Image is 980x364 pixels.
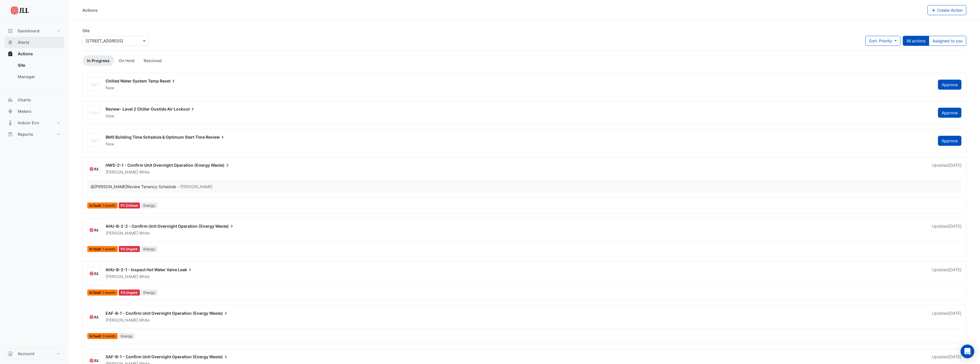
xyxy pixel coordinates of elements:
[102,204,115,207] span: 1 month
[937,8,963,13] span: Create Action
[119,246,140,252] div: P2 Urgent
[7,97,13,103] app-icon: Charts
[174,106,195,112] span: Lockout
[18,97,31,103] span: Charts
[87,246,118,252] span: In fault
[106,113,114,118] span: New
[119,202,140,208] div: P1 Critical
[5,129,64,140] button: Reports
[932,162,961,175] div: Updated
[106,141,114,146] span: New
[106,318,138,322] span: [PERSON_NAME]
[178,267,193,273] span: Leak
[102,335,115,338] span: 1 month
[139,55,166,66] a: Resolved
[177,184,213,190] span: – [PERSON_NAME]
[106,311,208,316] span: EAF-B-1 - Confirm Unit Overnight Operation (Energy
[102,247,115,251] span: 1 month
[141,246,157,252] span: Energy
[938,136,961,146] button: Approve
[211,162,230,168] span: Waste)
[5,106,64,117] button: Meters
[5,348,64,359] button: Account
[5,25,64,37] button: Dashboard
[938,80,961,90] button: Approve
[865,36,900,46] button: Sort: Priority
[932,267,961,280] div: Updated
[949,311,961,316] span: Tue 12-Aug-2025 15:26 AEST
[949,267,961,272] span: Tue 12-Aug-2025 15:06 AEST
[5,48,64,60] button: Actions
[139,169,150,175] span: White
[903,36,929,46] button: All actions
[114,55,139,66] a: On Hold
[18,51,33,57] span: Actions
[141,202,157,208] span: Energy
[102,291,115,294] span: 1 month
[5,94,64,106] button: Charts
[961,345,974,358] div: Open Intercom Messenger
[209,354,229,360] span: Waste)
[7,51,13,57] app-icon: Actions
[18,351,34,357] span: Account
[106,78,159,83] span: Chilled Water System Temp
[139,317,150,323] span: White
[82,7,98,13] div: Actions
[106,354,208,359] span: SAF-B-1 - Confirm Unit Overnight Operation (Energy
[18,131,33,137] span: Reports
[7,109,13,114] app-icon: Meters
[119,290,140,296] div: P2 Urgent
[82,55,114,66] a: In Progress
[91,184,176,190] div: Review Tenancy Schedule
[106,107,173,111] span: Review- Level 2 Chiller Oustide Air
[106,231,138,235] span: [PERSON_NAME]
[18,109,31,114] span: Meters
[88,227,101,233] img: JLL QIC
[18,28,39,34] span: Dashboard
[88,358,101,363] img: JLL QIC
[949,354,961,359] span: Tue 12-Aug-2025 15:16 AEST
[106,274,138,279] span: [PERSON_NAME]
[88,271,101,276] img: JLL QIC
[927,5,967,15] button: Create Action
[82,27,90,34] label: Site
[106,267,177,272] span: AHU-B-2-1 - Inspect Hot Water Valve
[949,163,961,168] span: Thu 07-Aug-2025 10:25 AEST
[106,163,210,168] span: HWS-2-1 - Confirm Unit Overnight Operation (Energy
[7,5,33,16] img: Company Logo
[949,224,961,229] span: Tue 12-Aug-2025 15:26 AEST
[215,223,235,229] span: Waste)
[87,333,118,339] span: In fault
[5,60,64,85] div: Actions
[160,78,176,84] span: Reset
[929,36,966,46] button: Assigned to you
[139,230,150,236] span: White
[7,40,13,45] app-icon: Alerts
[13,71,64,82] a: Manager
[938,108,961,118] button: Approve
[141,290,157,296] span: Energy
[119,333,135,339] span: Energy
[942,82,958,87] span: Approve
[18,120,39,126] span: Indoor Env
[7,131,13,137] app-icon: Reports
[7,120,13,126] app-icon: Indoor Env
[932,310,961,323] div: Updated
[942,138,958,143] span: Approve
[942,110,958,115] span: Approve
[5,37,64,48] button: Alerts
[91,184,127,189] span: adrian.white@jll.com [JLL QIC]
[5,117,64,129] button: Indoor Env
[88,166,101,172] img: JLL QIC
[869,38,892,43] span: Sort: Priority
[87,290,118,296] span: In fault
[7,28,13,34] app-icon: Dashboard
[106,170,138,174] span: [PERSON_NAME]
[106,135,205,139] span: BMS Building Time Schedule & Optimum Start Time
[18,40,29,45] span: Alerts
[139,274,150,280] span: White
[209,310,229,316] span: Waste)
[206,134,225,140] span: Review
[106,224,214,229] span: AHU-B-2-2 - Confirm Unit Overnight Operation (Energy
[106,85,114,90] span: New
